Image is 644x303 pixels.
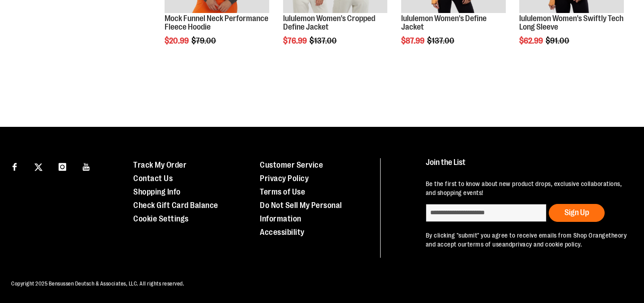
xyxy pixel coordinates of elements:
[133,214,189,223] a: Cookie Settings
[133,201,218,210] a: Check Gift Card Balance
[549,204,605,222] button: Sign Up
[426,231,627,249] p: By clicking "submit" you agree to receive emails from Shop Orangetheory and accept our and
[34,163,42,171] img: Twitter
[165,14,268,32] a: Mock Funnel Neck Performance Fleece Hoodie
[309,36,338,45] span: $137.00
[512,241,582,248] a: privacy and cookie policy.
[401,36,426,45] span: $87.99
[564,208,589,217] span: Sign Up
[546,36,571,45] span: $91.00
[260,228,305,237] a: Accessibility
[133,160,186,169] a: Track My Order
[260,160,323,169] a: Customer Service
[79,158,94,174] a: Visit our Youtube page
[31,158,47,174] a: Visit our X page
[426,204,547,222] input: enter email
[133,187,181,196] a: Shopping Info
[7,158,22,174] a: Visit our Facebook page
[519,36,544,45] span: $62.99
[11,281,184,287] span: Copyright 2025 Bensussen Deutsch & Associates, LLC. All rights reserved.
[133,174,173,183] a: Contact Us
[191,36,217,45] span: $79.00
[165,36,190,45] span: $20.99
[260,174,309,183] a: Privacy Policy
[426,179,627,197] p: Be the first to know about new product drops, exclusive collaborations, and shopping events!
[260,187,305,196] a: Terms of Use
[55,158,70,174] a: Visit our Instagram page
[519,14,623,32] a: lululemon Women's Swiftly Tech Long Sleeve
[260,201,342,223] a: Do Not Sell My Personal Information
[401,14,487,32] a: lululemon Women's Define Jacket
[283,36,308,45] span: $76.99
[283,14,375,32] a: lululemon Women's Cropped Define Jacket
[426,158,627,175] h4: Join the List
[467,241,502,248] a: terms of use
[427,36,456,45] span: $137.00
